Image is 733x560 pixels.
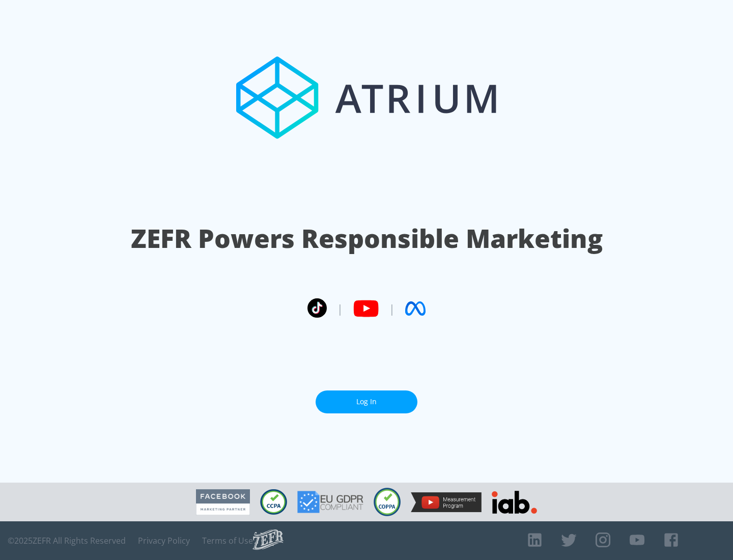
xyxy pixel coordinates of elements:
img: CCPA Compliant [260,489,287,515]
h1: ZEFR Powers Responsible Marketing [131,221,603,256]
a: Log In [316,390,417,413]
img: Facebook Marketing Partner [196,489,250,515]
span: © 2025 ZEFR All Rights Reserved [8,536,126,546]
a: Privacy Policy [138,536,190,546]
span: | [337,301,343,316]
a: Terms of Use [202,536,253,546]
img: YouTube Measurement Program [411,492,482,512]
img: GDPR Compliant [297,491,363,513]
img: COPPA Compliant [374,488,401,516]
span: | [389,301,395,316]
img: IAB [492,491,537,514]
